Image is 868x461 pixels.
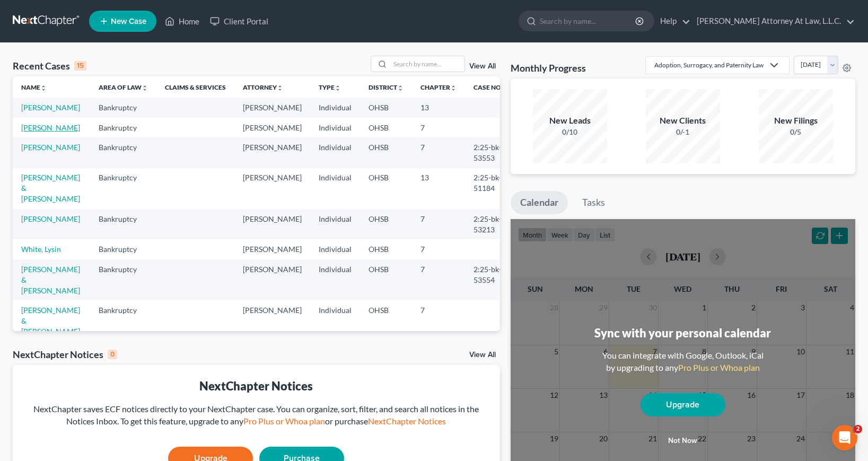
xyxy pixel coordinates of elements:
[243,416,325,426] a: Pro Plus or Whoa plan
[469,351,496,359] a: View All
[412,137,465,168] td: 7
[21,378,492,394] div: NextChapter Notices
[142,85,148,91] i: unfold_more
[205,12,274,31] a: Client Portal
[234,209,310,239] td: [PERSON_NAME]
[74,61,86,71] div: 15
[641,430,725,451] button: Not now
[540,11,637,31] input: Search by name...
[360,209,412,239] td: OHSB
[234,98,310,117] td: [PERSON_NAME]
[310,118,360,137] td: Individual
[234,118,310,137] td: [PERSON_NAME]
[21,265,80,295] a: [PERSON_NAME] & [PERSON_NAME]
[21,83,47,91] a: Nameunfold_more
[234,168,310,209] td: [PERSON_NAME]
[310,300,360,341] td: Individual
[412,300,465,341] td: 7
[21,403,492,428] div: NextChapter saves ECF notices directly to your NextChapter case. You can organize, sort, filter, ...
[412,168,465,209] td: 13
[390,56,464,72] input: Search by name...
[360,259,412,300] td: OHSB
[360,239,412,259] td: OHSB
[90,259,156,300] td: Bankruptcy
[854,425,862,433] span: 2
[832,425,857,450] iframe: Intercom live chat
[691,12,855,31] a: [PERSON_NAME] Attorney At Law, L.L.C.
[474,83,507,91] a: Case Nounfold_more
[90,239,156,259] td: Bankruptcy
[533,127,607,137] div: 0/10
[360,137,412,168] td: OHSB
[469,63,496,70] a: View All
[234,239,310,259] td: [PERSON_NAME]
[412,209,465,239] td: 7
[412,118,465,137] td: 7
[310,209,360,239] td: Individual
[533,115,607,127] div: New Leads
[13,59,86,72] div: Recent Cases
[646,115,720,127] div: New Clients
[641,393,725,416] a: Upgrade
[511,62,586,74] h3: Monthly Progress
[397,85,404,91] i: unfold_more
[465,137,516,168] td: 2:25-bk-53553
[234,259,310,300] td: [PERSON_NAME]
[360,98,412,117] td: OHSB
[360,168,412,209] td: OHSB
[310,168,360,209] td: Individual
[90,118,156,137] td: Bankruptcy
[511,191,568,214] a: Calendar
[90,137,156,168] td: Bankruptcy
[319,83,341,91] a: Typeunfold_more
[573,191,615,214] a: Tasks
[368,416,446,426] a: NextChapter Notices
[108,350,117,359] div: 0
[759,127,833,137] div: 0/5
[156,76,234,98] th: Claims & Services
[655,12,690,31] a: Help
[646,127,720,137] div: 0/-1
[335,85,341,91] i: unfold_more
[360,118,412,137] td: OHSB
[654,60,764,69] div: Adoption, Surrogacy, and Paternity Law
[465,209,516,239] td: 2:25-bk-53213
[360,300,412,341] td: OHSB
[420,83,457,91] a: Chapterunfold_more
[412,259,465,300] td: 7
[243,83,283,91] a: Attorneyunfold_more
[759,115,833,127] div: New Filings
[234,300,310,341] td: [PERSON_NAME]
[90,168,156,209] td: Bankruptcy
[21,103,80,112] a: [PERSON_NAME]
[90,209,156,239] td: Bankruptcy
[598,350,768,374] div: You can integrate with Google, Outlook, iCal by upgrading to any
[678,362,760,372] a: Pro Plus or Whoa plan
[310,239,360,259] td: Individual
[594,325,771,341] div: Sync with your personal calendar
[234,137,310,168] td: [PERSON_NAME]
[21,306,80,336] a: [PERSON_NAME] & [PERSON_NAME]
[310,137,360,168] td: Individual
[21,173,80,203] a: [PERSON_NAME] & [PERSON_NAME]
[310,98,360,117] td: Individual
[412,98,465,117] td: 13
[21,143,80,152] a: [PERSON_NAME]
[465,168,516,209] td: 2:25-bk-51184
[310,259,360,300] td: Individual
[465,259,516,300] td: 2:25-bk-53554
[21,245,61,254] a: White, Lysin
[277,85,283,91] i: unfold_more
[450,85,457,91] i: unfold_more
[21,214,80,223] a: [PERSON_NAME]
[40,85,47,91] i: unfold_more
[99,83,148,91] a: Area of Lawunfold_more
[21,123,80,132] a: [PERSON_NAME]
[13,348,117,361] div: NextChapter Notices
[111,18,146,25] span: New Case
[412,239,465,259] td: 7
[90,300,156,341] td: Bankruptcy
[90,98,156,117] td: Bankruptcy
[160,12,205,31] a: Home
[369,83,404,91] a: Districtunfold_more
